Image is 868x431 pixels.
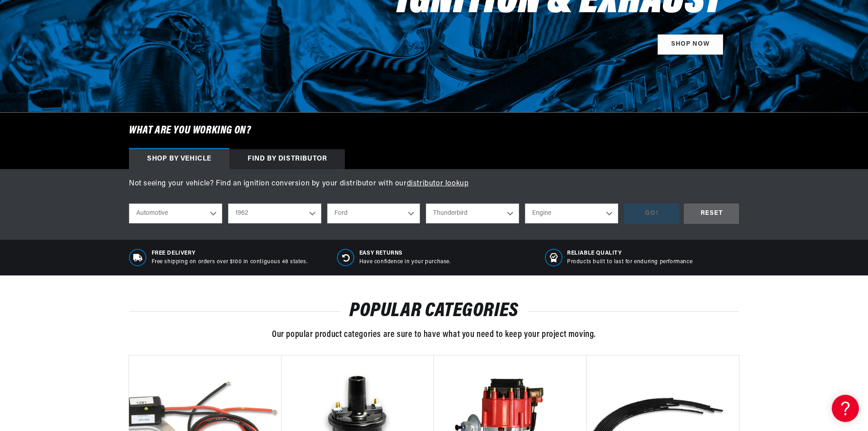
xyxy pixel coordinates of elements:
div: RESET [684,204,739,224]
a: SHOP NOW [658,34,723,55]
h6: What are you working on? [106,113,762,149]
p: Products built to last for enduring performance [567,258,692,266]
select: Engine [525,204,618,223]
select: Ride Type [129,204,222,223]
p: Have confidence in your purchase. [359,258,451,266]
a: distributor lookup [407,180,469,187]
span: RELIABLE QUALITY [567,250,692,257]
select: Make [327,204,420,223]
select: Model [426,204,519,223]
p: Free shipping on orders over $100 in contiguous 48 states. [152,258,308,266]
span: Easy Returns [359,250,451,257]
p: Not seeing your vehicle? Find an ignition conversion by your distributor with our [129,178,739,190]
div: Shop by vehicle [129,149,229,169]
span: Free Delivery [152,250,308,257]
div: Find by Distributor [229,149,345,169]
select: Year [228,204,321,223]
